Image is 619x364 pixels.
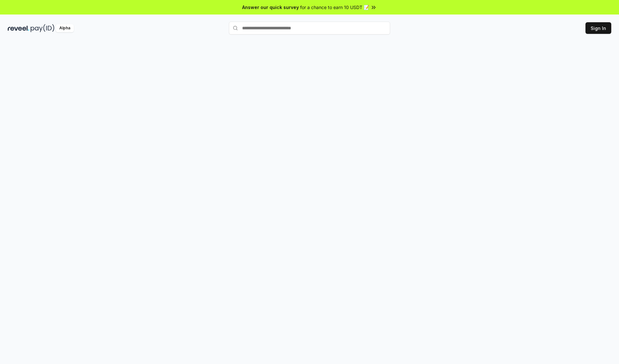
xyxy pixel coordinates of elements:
div: Alpha [56,24,74,32]
img: reveel_dark [8,24,29,32]
span: for a chance to earn 10 USDT 📝 [300,4,369,11]
button: Sign In [585,22,611,34]
span: Answer our quick survey [242,4,299,11]
img: pay_id [31,24,54,32]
